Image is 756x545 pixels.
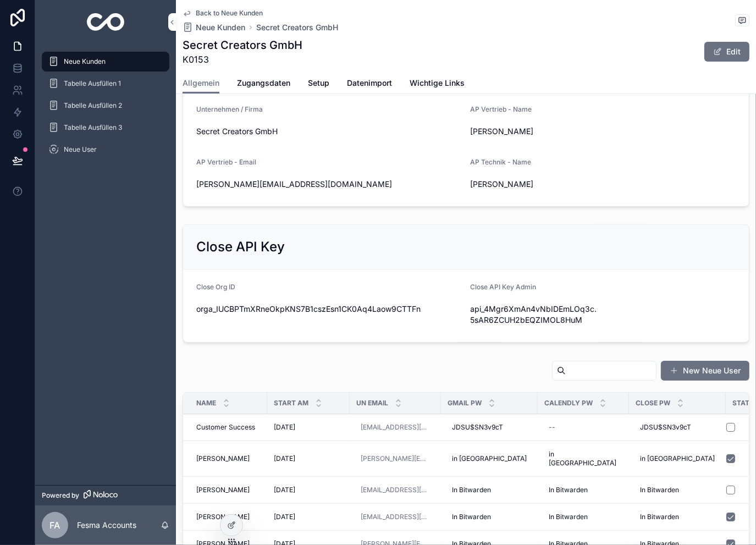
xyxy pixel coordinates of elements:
[544,419,622,436] a: --
[361,513,430,521] a: [EMAIL_ADDRESS][DOMAIN_NAME]
[544,445,622,472] a: in [GEOGRAPHIC_DATA]
[356,399,388,408] span: UN Email
[347,73,392,95] a: Datenimport
[196,486,250,494] span: [PERSON_NAME]
[64,57,106,66] span: Neue Kunden
[196,454,261,463] a: [PERSON_NAME]
[640,513,679,521] span: In Bitwarden
[448,399,482,408] span: Gmail Pw
[196,126,462,137] span: Secret Creators GmbH
[196,283,235,291] span: Close Org ID
[274,423,295,432] span: [DATE]
[35,485,176,505] a: Powered by
[274,454,295,463] span: [DATE]
[448,419,531,436] a: JDSU$SN3v9cT
[471,304,599,326] span: api_4Mgr6XmAn4vNbIDEmLOq3c.5sAR6ZCUH2bEQZIMOL8HuM
[636,481,719,499] a: In Bitwarden
[42,74,169,93] a: Tabelle Ausfüllen 1
[544,481,622,499] a: In Bitwarden
[196,454,250,463] span: [PERSON_NAME]
[42,96,169,115] a: Tabelle Ausfüllen 2
[544,399,593,408] span: Calendly Pw
[42,491,79,500] span: Powered by
[640,423,691,432] span: JDSU$SN3v9cT
[347,78,392,89] span: Datenimport
[237,73,290,95] a: Zugangsdaten
[452,486,491,494] span: In Bitwarden
[183,73,219,94] a: Allgemein
[87,13,125,31] img: App logo
[549,423,555,432] div: --
[196,22,245,33] span: Neue Kunden
[471,105,532,113] span: AP Vertrieb - Name
[183,78,219,89] span: Allgemein
[661,361,749,381] button: New Neue User
[308,73,329,95] a: Setup
[471,126,599,137] span: [PERSON_NAME]
[183,37,302,53] h1: Secret Creators GmbH
[196,238,285,256] h2: Close API Key
[196,513,261,521] a: [PERSON_NAME]
[640,454,715,463] span: in [GEOGRAPHIC_DATA]
[356,419,434,436] a: [EMAIL_ADDRESS][DOMAIN_NAME]
[549,513,588,521] span: In Bitwarden
[636,508,719,526] a: In Bitwarden
[471,283,537,291] span: Close API Key Admin
[471,158,532,166] span: AP Technik - Name
[196,423,261,432] a: Customer Success
[183,9,263,18] a: Back to Neue Kunden
[549,450,618,467] span: in [GEOGRAPHIC_DATA]
[361,454,430,463] a: [PERSON_NAME][EMAIL_ADDRESS][DOMAIN_NAME]
[356,508,434,526] a: [EMAIL_ADDRESS][DOMAIN_NAME]
[274,513,343,521] a: [DATE]
[274,513,295,521] span: [DATE]
[361,423,430,432] a: [EMAIL_ADDRESS][DOMAIN_NAME]
[274,399,308,408] span: Start am
[410,78,465,89] span: Wichtige Links
[64,145,97,154] span: Neue User
[448,508,531,526] a: In Bitwarden
[356,450,434,467] a: [PERSON_NAME][EMAIL_ADDRESS][DOMAIN_NAME]
[50,519,60,532] span: FA
[636,450,719,467] a: in [GEOGRAPHIC_DATA]
[196,158,256,166] span: AP Vertrieb - Email
[452,454,527,463] span: in [GEOGRAPHIC_DATA]
[196,423,255,432] span: Customer Success
[448,450,531,467] a: in [GEOGRAPHIC_DATA]
[274,454,343,463] a: [DATE]
[196,399,216,408] span: Name
[471,179,599,190] span: [PERSON_NAME]
[636,419,719,436] a: JDSU$SN3v9cT
[183,22,245,33] a: Neue Kunden
[410,73,465,95] a: Wichtige Links
[196,486,261,494] a: [PERSON_NAME]
[237,78,290,89] span: Zugangsdaten
[196,513,250,521] span: [PERSON_NAME]
[64,101,122,110] span: Tabelle Ausfüllen 2
[544,508,622,526] a: In Bitwarden
[274,486,343,494] a: [DATE]
[196,105,263,113] span: Unternehmen / Firma
[64,79,121,88] span: Tabelle Ausfüllen 1
[274,423,343,432] a: [DATE]
[42,52,169,71] a: Neue Kunden
[42,140,169,159] a: Neue User
[549,486,588,494] span: In Bitwarden
[308,78,329,89] span: Setup
[356,481,434,499] a: [EMAIL_ADDRESS][DOMAIN_NAME]
[452,513,491,521] span: In Bitwarden
[77,520,136,531] p: Fesma Accounts
[196,9,263,18] span: Back to Neue Kunden
[704,42,749,62] button: Edit
[256,22,338,33] a: Secret Creators GmbH
[42,118,169,137] a: Tabelle Ausfüllen 3
[274,486,295,494] span: [DATE]
[636,399,670,408] span: Close Pw
[196,304,462,315] span: orga_IUCBPTmXRneOkpKNS7B1cszEsn1CK0Aq4Laow9CTTFn
[183,53,302,66] span: K0153
[361,486,430,494] a: [EMAIL_ADDRESS][DOMAIN_NAME]
[35,44,176,174] div: scrollable content
[448,481,531,499] a: In Bitwarden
